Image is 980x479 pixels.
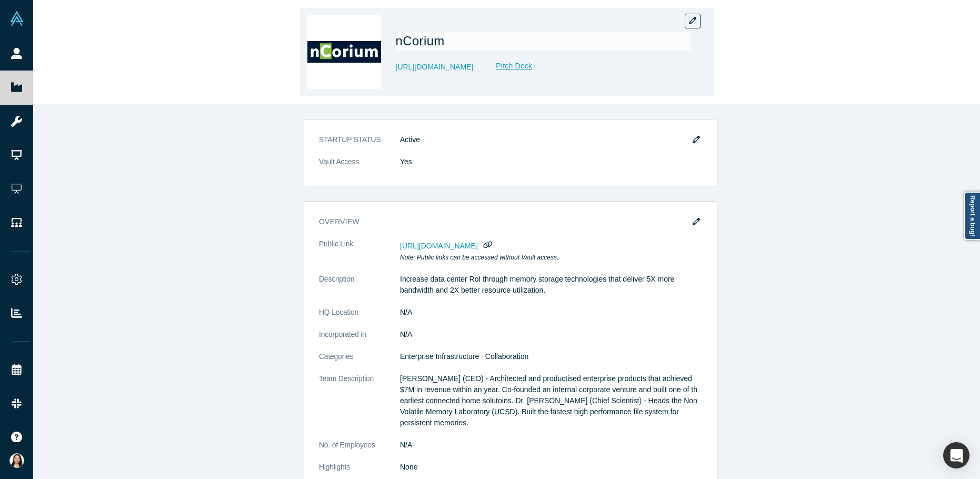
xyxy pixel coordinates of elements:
dt: Vault Access [319,156,400,178]
dt: No. of Employees [319,440,400,462]
h3: overview [319,216,687,227]
dd: N/A [400,329,702,340]
span: Enterprise Infrastructure · Collaboration [400,352,528,361]
dd: N/A [400,307,702,318]
dd: Yes [400,156,702,167]
dt: Incorporated in [319,329,400,351]
dd: N/A [400,440,702,451]
dt: Categories [319,351,400,373]
dt: Description [319,274,400,307]
span: nCorium [396,34,448,48]
dt: STARTUP STATUS [319,134,400,156]
dt: HQ Location [319,307,400,329]
em: Note: Public links can be accessed without Vault access. [400,254,558,261]
span: Public Link [319,238,353,250]
span: [URL][DOMAIN_NAME] [400,242,478,250]
dt: Team Description [319,373,400,440]
a: Pitch Deck [484,60,533,72]
p: Increase data center RoI through memory storage technologies that deliver 5X more bandwidth and 2... [400,274,702,296]
p: None [400,462,702,473]
a: [URL][DOMAIN_NAME] [396,62,474,73]
img: Ryoko Manabe's Account [9,453,24,468]
img: Alchemist Vault Logo [9,11,24,26]
p: [PERSON_NAME] (CEO) - Architected and productised enterprise products that achieved $7M in revenu... [400,373,702,428]
dd: Active [400,134,702,145]
img: nCorium's Logo [307,15,381,89]
a: Report a bug! [964,192,980,240]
